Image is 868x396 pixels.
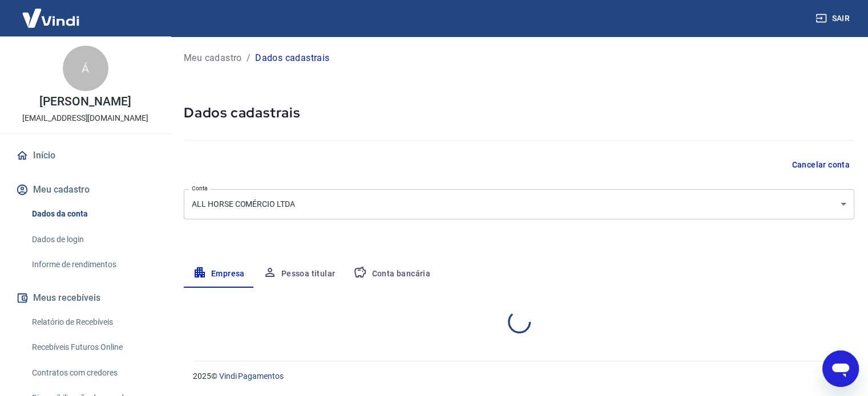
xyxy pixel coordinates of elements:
a: Dados da conta [27,202,157,226]
a: Recebíveis Futuros Online [27,336,157,359]
div: Á [63,46,108,91]
button: Meus recebíveis [14,285,157,311]
p: [PERSON_NAME] [39,96,131,108]
a: Dados de login [27,228,157,251]
button: Sair [813,8,854,29]
button: Pessoa titular [254,260,345,288]
p: Dados cadastrais [255,51,329,65]
p: / [247,51,251,65]
button: Cancelar conta [787,154,854,175]
button: Meu cadastro [14,177,157,202]
h5: Dados cadastrais [184,104,854,122]
a: Vindi Pagamentos [219,371,284,381]
a: Meu cadastro [184,51,242,65]
iframe: Botão para abrir a janela de mensagens [822,350,859,387]
img: Vindi [14,1,88,35]
a: Contratos com credores [27,361,157,385]
a: Informe de rendimentos [27,253,157,276]
div: ALL HORSE COMÉRCIO LTDA [184,189,854,219]
p: [EMAIL_ADDRESS][DOMAIN_NAME] [22,112,148,124]
a: Início [14,143,157,168]
p: 2025 © [193,370,841,382]
label: Conta [192,184,208,193]
a: Relatório de Recebíveis [27,311,157,334]
button: Empresa [184,260,254,288]
button: Conta bancária [344,260,439,288]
